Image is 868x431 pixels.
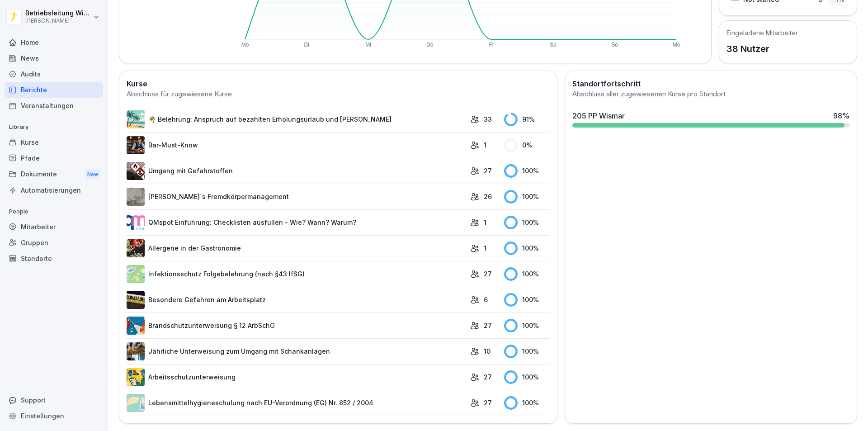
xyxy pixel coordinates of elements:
a: 205 PP Wismar98% [569,107,853,131]
a: Home [5,34,103,50]
div: 100 % [504,370,550,384]
text: So [611,42,618,48]
text: Mo [241,42,249,48]
p: 1 [484,140,486,150]
div: 100 % [504,242,550,255]
a: Standorte [5,251,103,266]
text: Fr [489,42,494,48]
a: Mitarbeiter [5,219,103,235]
a: Umgang mit Gefahrstoffen [127,162,466,180]
p: 38 Nutzer [726,42,798,56]
img: gxsnf7ygjsfsmxd96jxi4ufn.png [127,394,145,412]
div: 100 % [504,345,550,358]
div: 91 % [504,113,550,126]
img: tgff07aey9ahi6f4hltuk21p.png [127,265,145,283]
a: Besondere Gefahren am Arbeitsplatz [127,291,466,309]
div: 100 % [504,164,550,178]
a: Berichte [5,82,103,98]
a: 🌴 Belehrung: Anspruch auf bezahlten Erholungsurlaub und [PERSON_NAME] [127,110,466,128]
p: 27 [484,269,492,279]
p: 1 [484,243,486,253]
text: Mo [673,42,680,48]
a: Lebensmittelhygieneschulung nach EU-Verordnung (EG) Nr. 852 / 2004 [127,394,466,412]
img: bgsrfyvhdm6180ponve2jajk.png [127,368,145,386]
p: 10 [484,346,491,356]
text: Sa [550,42,557,48]
p: People [5,204,103,219]
text: Mi [365,42,371,48]
a: Automatisierungen [5,182,103,198]
p: Betriebsleitung Wismar [25,9,91,17]
div: Dokumente [5,166,103,183]
a: Allergene in der Gastronomie [127,239,466,257]
a: Bar-Must-Know [127,136,466,154]
h5: Eingeladene Mitarbeiter [726,28,798,38]
div: Abschluss für zugewiesene Kurse [127,89,550,99]
div: 100 % [504,293,550,307]
img: ltafy9a5l7o16y10mkzj65ij.png [127,188,145,206]
div: 205 PP Wismar [572,110,625,121]
text: Do [426,42,434,48]
a: Veranstaltungen [5,98,103,114]
a: Brandschutzunterweisung § 12 ArbSchG [127,317,466,335]
img: b0iy7e1gfawqjs4nezxuanzk.png [127,317,145,335]
h2: Kurse [127,78,550,89]
div: 100 % [504,319,550,332]
p: 33 [484,114,492,124]
img: s9mc00x6ussfrb3lxoajtb4r.png [127,110,145,128]
img: etou62n52bjq4b8bjpe35whp.png [127,342,145,360]
a: Gruppen [5,235,103,251]
p: 27 [484,166,492,175]
div: 100 % [504,190,550,204]
a: Einstellungen [5,408,103,424]
div: Support [5,392,103,408]
a: Jährliche Unterweisung zum Umgang mit Schankanlagen [127,342,466,360]
a: DokumenteNew [5,166,103,183]
img: ro33qf0i8ndaw7nkfv0stvse.png [127,162,145,180]
a: Pfade [5,150,103,166]
a: Audits [5,66,103,82]
div: 0 % [504,138,550,152]
text: Di [304,42,309,48]
div: 100 % [504,396,550,410]
img: zq4t51x0wy87l3xh8s87q7rq.png [127,291,145,309]
h2: Standortfortschritt [572,78,849,89]
div: 100 % [504,216,550,229]
img: avw4yih0pjczq94wjribdn74.png [127,136,145,154]
div: 100 % [504,267,550,281]
p: 27 [484,372,492,382]
img: gsgognukgwbtoe3cnlsjjbmw.png [127,239,145,257]
a: QMspot Einführung: Checklisten ausfüllen - Wie? Wann? Warum? [127,213,466,232]
p: 27 [484,398,492,407]
p: 27 [484,321,492,330]
div: New [85,169,100,180]
p: Library [5,120,103,134]
a: Arbeitsschutzunterweisung [127,368,466,386]
p: 26 [484,192,492,201]
a: [PERSON_NAME]`s Fremdkörpermanagement [127,188,466,206]
a: News [5,50,103,66]
p: 1 [484,218,486,227]
img: rsy9vu330m0sw5op77geq2rv.png [127,213,145,232]
a: Kurse [5,134,103,150]
a: Infektionsschutz Folgebelehrung (nach §43 IfSG) [127,265,466,283]
p: [PERSON_NAME] [25,18,91,24]
div: Abschluss aller zugewiesenen Kurse pro Standort [572,89,849,99]
div: 98 % [833,110,849,121]
p: 6 [484,295,488,304]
